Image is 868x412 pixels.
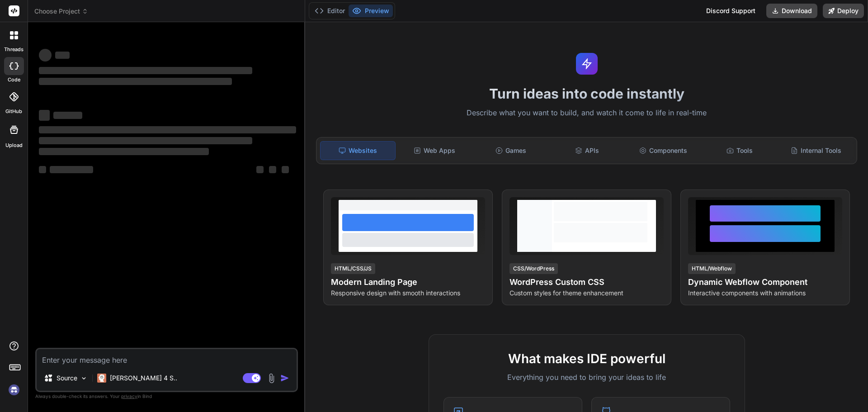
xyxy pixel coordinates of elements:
[688,276,842,289] h4: Dynamic Webflow Component
[701,4,761,18] div: Discord Support
[280,374,289,383] img: icon
[626,141,701,160] div: Components
[688,289,842,298] p: Interactive components with animations
[443,372,730,383] p: Everything you need to bring your ideas to life
[121,393,137,399] span: privacy
[34,7,88,16] span: Choose Project
[80,374,88,382] img: Pick Models
[509,263,558,274] div: CSS/WordPress
[703,141,777,160] div: Tools
[53,112,82,119] span: ‌
[823,4,864,18] button: Deploy
[778,141,853,160] div: Internal Tools
[269,166,276,173] span: ‌
[509,276,664,289] h4: WordPress Custom CSS
[509,289,664,298] p: Custom styles for theme enhancement
[39,110,50,121] span: ‌
[282,166,289,173] span: ‌
[6,382,22,398] img: signin
[349,5,393,17] button: Preview
[35,392,298,401] p: Always double-check its answers. Your in Bind
[688,263,736,274] div: HTML/Webflow
[39,126,296,133] span: ‌
[266,373,277,384] img: attachment
[39,137,252,144] span: ‌
[57,374,77,383] p: Source
[97,374,106,383] img: Claude 4 Sonnet
[443,349,730,368] h2: What makes IDE powerful
[331,276,485,289] h4: Modern Landing Page
[39,148,209,155] span: ‌
[331,289,485,298] p: Responsive design with smooth interactions
[311,107,863,119] p: Describe what you want to build, and watch it come to life in real-time
[311,85,863,102] h1: Turn ideas into code instantly
[397,141,472,160] div: Web Apps
[474,141,548,160] div: Games
[766,4,817,18] button: Download
[550,141,624,160] div: APIs
[39,67,252,74] span: ‌
[5,108,22,115] label: GitHub
[39,49,52,62] span: ‌
[39,78,232,85] span: ‌
[4,46,24,53] label: threads
[55,52,70,59] span: ‌
[320,141,396,160] div: Websites
[110,374,177,383] p: [PERSON_NAME] 4 S..
[256,166,264,173] span: ‌
[5,142,23,149] label: Upload
[331,263,375,274] div: HTML/CSS/JS
[311,5,349,17] button: Editor
[8,76,20,84] label: code
[39,166,46,173] span: ‌
[50,166,93,173] span: ‌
